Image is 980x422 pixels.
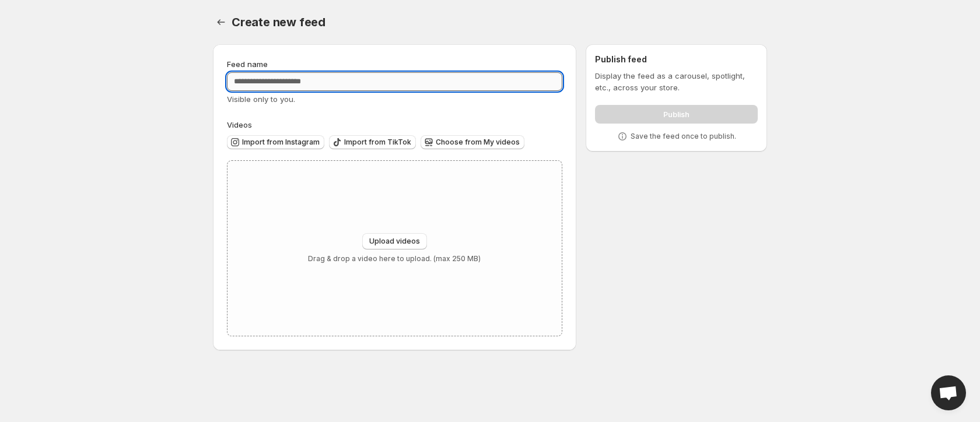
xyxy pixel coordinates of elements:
[931,375,966,410] div: Open chat
[421,135,524,149] button: Choose from My videos
[631,132,736,141] p: Save the feed once to publish.
[232,15,325,29] span: Create new feed
[227,120,252,129] span: Videos
[595,70,758,93] p: Display the feed as a carousel, spotlight, etc., across your store.
[595,54,758,65] h2: Publish feed
[329,135,416,149] button: Import from TikTok
[344,138,411,147] span: Import from TikTok
[242,138,320,147] span: Import from Instagram
[362,233,427,249] button: Upload videos
[436,138,520,147] span: Choose from My videos
[227,94,295,104] span: Visible only to you.
[308,254,481,263] p: Drag & drop a video here to upload. (max 250 MB)
[227,59,268,69] span: Feed name
[369,237,420,246] span: Upload videos
[213,14,229,30] button: Settings
[227,135,324,149] button: Import from Instagram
